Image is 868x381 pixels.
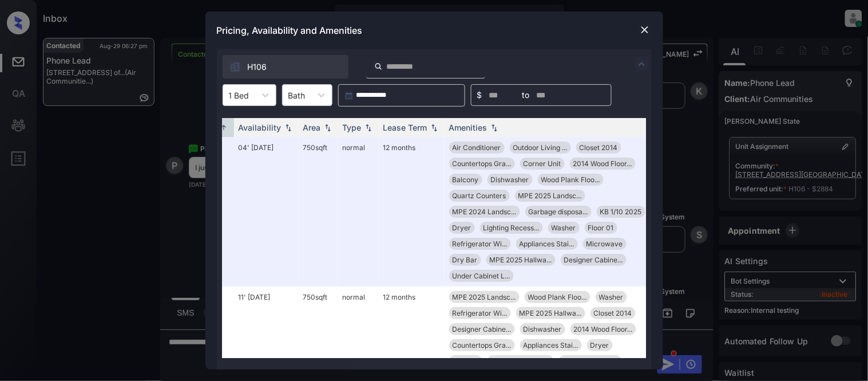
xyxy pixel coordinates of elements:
span: Countertops Gra... [453,341,512,349]
div: Type [343,123,362,132]
span: Dishwasher [524,325,562,333]
span: MPE 2025 Landsc... [453,293,516,301]
span: Countertops Gra... [453,159,512,168]
span: Under Cabinet L... [453,272,510,280]
span: Wood Plank Floo... [528,293,587,301]
span: MPE 2024 Landsc... [453,207,517,216]
span: Designer Cabine... [453,325,512,333]
span: Washer [599,293,624,301]
span: Wood Plank Floo... [541,175,600,184]
img: close [639,24,651,36]
span: to [522,89,530,101]
span: Balcony [453,175,479,184]
span: MPE 2025 Hallwa... [520,309,582,317]
img: sorting [489,124,500,132]
span: Dryer [453,223,471,232]
img: icon-zuma [374,61,383,72]
span: Balcony [453,357,479,366]
span: 2014 Wood Floor... [574,325,633,333]
td: 04' [DATE] [234,137,299,286]
img: sorting [218,123,229,132]
img: icon-zuma [635,57,649,71]
span: Floor 01 [588,223,614,232]
img: sorting [429,124,440,132]
span: Air Conditioner [453,143,501,152]
span: Appliances Stai... [520,239,574,248]
span: Dry Bar [453,256,478,264]
span: Garbage disposa... [529,207,588,216]
span: Refrigerator Wi... [453,309,508,317]
span: MPE 2025 Landsc... [518,191,582,200]
div: Pricing, Availability and Amenities [205,11,663,49]
span: Refrigerator Wi... [453,239,508,248]
span: Closet 2014 [594,309,632,317]
div: Lease Term [383,123,427,132]
img: icon-zuma [229,61,241,73]
span: Designer Cabine... [564,256,623,264]
img: sorting [322,124,334,132]
span: Outdoor Living ... [513,143,568,152]
span: Closet 2014 [580,143,618,152]
span: H106 [248,61,267,73]
span: Appliances Stai... [524,341,578,349]
span: Dishwasher [491,175,529,184]
span: Garbage disposa... [491,357,550,366]
span: MPE 2025 Hallwa... [490,256,552,264]
span: Quartz Counters [453,191,506,200]
td: 750 sqft [299,137,338,286]
img: sorting [363,124,374,132]
div: Amenities [449,123,487,132]
td: 12 months [379,137,445,286]
div: Availability [239,123,282,132]
span: $ [477,89,482,101]
span: Corner Unit [524,159,561,168]
span: Lighting Recess... [483,223,540,232]
span: Washer [552,223,576,232]
div: Area [303,123,321,132]
span: Lighting Recess... [562,357,619,366]
span: KB 1/10 2025 [600,207,642,216]
td: normal [338,137,379,286]
img: sorting [283,124,294,132]
span: Dryer [590,341,609,349]
span: Microwave [586,239,623,248]
span: 2014 Wood Floor... [573,159,632,168]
